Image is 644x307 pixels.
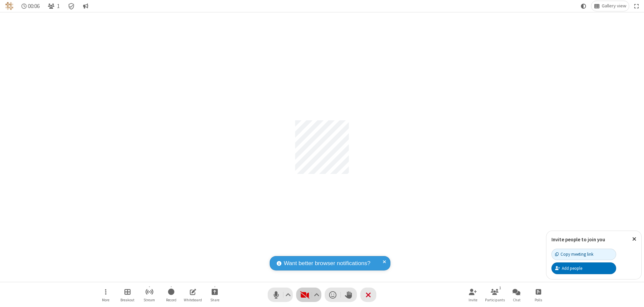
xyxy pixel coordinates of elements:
button: Copy meeting link [551,249,616,260]
button: Open shared whiteboard [183,285,203,304]
button: Open poll [528,285,548,304]
button: Start recording [161,285,181,304]
button: Start streaming [139,285,159,304]
button: Open participant list [45,1,62,11]
span: Invite [469,298,477,302]
span: More [102,298,109,302]
div: 1 [497,285,503,291]
button: Start sharing [205,285,225,304]
span: Gallery view [602,3,626,9]
img: QA Selenium DO NOT DELETE OR CHANGE [5,2,13,10]
div: Timer [19,1,43,11]
span: Chat [513,298,521,302]
button: Video setting [312,288,321,302]
button: Mute (⌘+Shift+A) [268,288,293,302]
button: Fullscreen [632,1,642,11]
button: Open participant list [485,285,505,304]
button: Change layout [591,1,629,11]
span: 1 [57,3,60,9]
span: Stream [144,298,155,302]
span: Want better browser notifications? [284,259,370,268]
span: Participants [485,298,505,302]
div: Meeting details Encryption enabled [65,1,78,11]
span: 00:06 [28,3,40,9]
button: Using system theme [578,1,589,11]
button: Close popover [627,231,641,247]
label: Invite people to join you [551,236,605,243]
button: Conversation [80,1,91,11]
span: Whiteboard [184,298,202,302]
div: Copy meeting link [555,251,593,257]
span: Polls [535,298,542,302]
span: Breakout [120,298,135,302]
span: Share [210,298,219,302]
button: Manage Breakout Rooms [117,285,138,304]
button: Add people [551,262,616,274]
button: Send a reaction [325,288,341,302]
button: Audio settings [284,288,293,302]
button: End or leave meeting [360,288,376,302]
button: Raise hand [341,288,357,302]
button: Start video (⌘+Shift+V) [296,288,321,302]
button: Open menu [96,285,116,304]
span: Record [166,298,176,302]
button: Invite participants (⌘+Shift+I) [463,285,483,304]
button: Open chat [506,285,527,304]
